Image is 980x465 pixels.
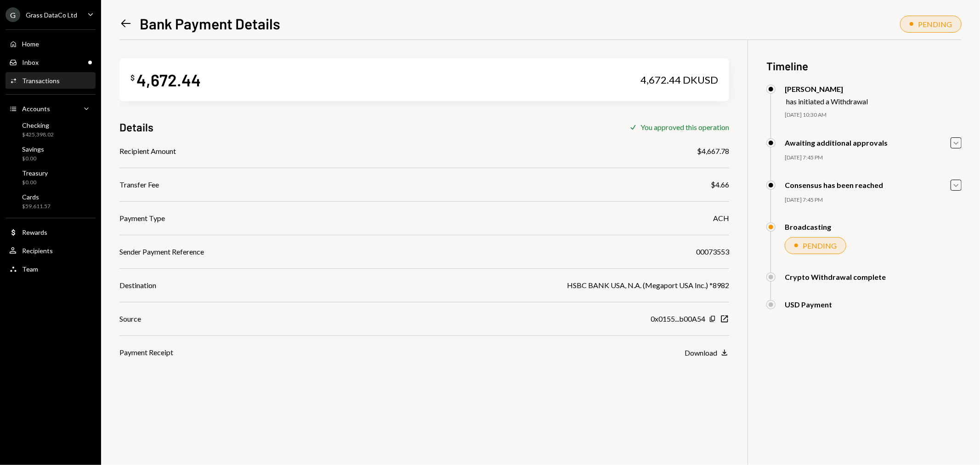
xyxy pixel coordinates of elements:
[567,280,729,291] div: HSBC BANK USA, N.A. (Megaport USA Inc.) *8982
[640,74,718,86] div: 4,672.44 DKUSD
[6,35,96,52] a: Home
[803,241,837,250] div: PENDING
[651,313,705,324] div: 0x0155...b00A54
[6,142,96,164] a: Savings$0.00
[22,131,54,139] div: $425,398.02
[119,213,165,224] div: Payment Type
[22,121,54,129] div: Checking
[22,228,47,236] div: Rewards
[6,54,96,70] a: Inbox
[785,85,868,93] div: [PERSON_NAME]
[26,11,77,19] div: Grass DataCo Ltd
[119,179,159,190] div: Transfer Fee
[22,105,50,113] div: Accounts
[119,119,153,135] h3: Details
[785,138,888,147] div: Awaiting additional approvals
[22,193,51,201] div: Cards
[22,265,38,273] div: Team
[119,313,141,324] div: Source
[785,300,832,309] div: USD Payment
[785,272,886,281] div: Crypto Withdrawal complete
[685,348,717,357] div: Download
[785,181,883,189] div: Consensus has been reached
[6,242,96,259] a: Recipients
[785,196,962,204] div: [DATE] 7:45 PM
[22,247,53,255] div: Recipients
[22,145,44,153] div: Savings
[22,179,48,187] div: $0.00
[685,348,729,358] button: Download
[6,224,96,240] a: Rewards
[918,20,952,28] div: PENDING
[119,347,173,358] div: Payment Receipt
[136,69,201,90] div: 4,672.44
[785,111,962,119] div: [DATE] 10:30 AM
[697,146,729,157] div: $4,667.78
[22,155,44,163] div: $0.00
[22,169,48,177] div: Treasury
[711,179,729,190] div: $4.66
[6,7,20,22] div: G
[130,73,135,82] div: $
[6,190,96,212] a: Cards$59,611.57
[22,40,39,48] div: Home
[119,246,204,257] div: Sender Payment Reference
[22,203,51,210] div: $59,611.57
[713,213,729,224] div: ACH
[6,166,96,188] a: Treasury$0.00
[696,246,729,257] div: 00073553
[786,97,868,106] div: has initiated a Withdrawal
[6,100,96,117] a: Accounts
[785,222,831,231] div: Broadcasting
[766,58,962,74] h3: Timeline
[785,154,962,162] div: [DATE] 7:45 PM
[140,14,280,33] h1: Bank Payment Details
[22,77,60,85] div: Transactions
[6,72,96,89] a: Transactions
[640,123,729,131] div: You approved this operation
[6,119,96,141] a: Checking$425,398.02
[119,280,156,291] div: Destination
[119,146,176,157] div: Recipient Amount
[6,261,96,277] a: Team
[22,58,39,66] div: Inbox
